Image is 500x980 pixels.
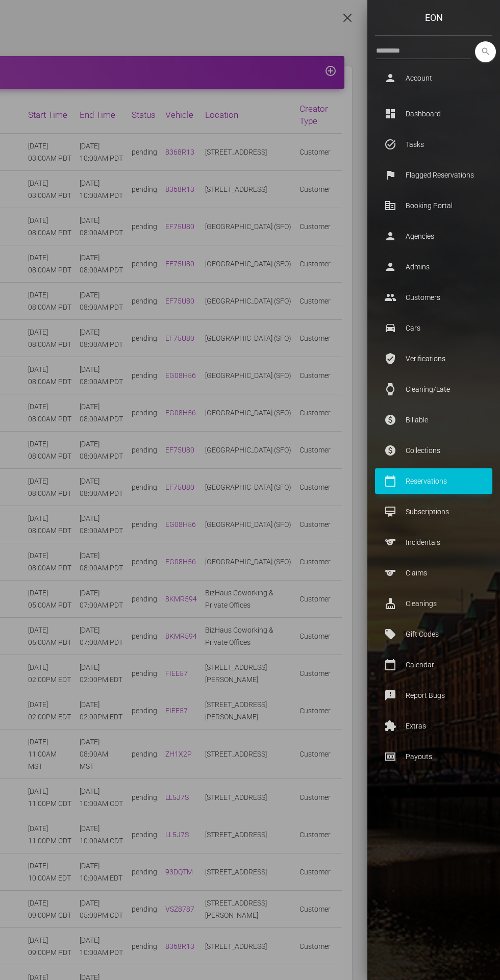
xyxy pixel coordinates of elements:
p: Incidentals [383,535,485,550]
p: Billable [383,412,485,428]
a: Eon [367,8,500,28]
p: Calendar [383,657,485,672]
a: person Admins [375,254,492,280]
p: Dashboard [383,106,485,121]
a: extension Extras [375,713,492,739]
a: cleaning_services Cleanings [375,591,492,616]
a: card_membership Subscriptions [375,499,492,524]
p: Tasks [383,137,485,152]
p: Extras [383,718,485,734]
p: Claims [383,565,485,581]
a: calendar_today Calendar [375,652,492,677]
a: drive_eta Cars [375,315,492,341]
a: dashboard Dashboard [375,101,492,127]
p: Customers [383,290,485,305]
p: Account [383,70,485,86]
p: Booking Portal [383,198,485,213]
p: Payouts [383,749,485,764]
a: money Payouts [375,744,492,769]
button: search [475,41,496,62]
a: verified_user Verifications [375,346,492,371]
a: watch Cleaning/Late [375,376,492,402]
p: Admins [383,259,485,274]
a: corporate_fare Booking Portal [375,193,492,218]
a: feedback Report Bugs [375,683,492,708]
p: Collections [383,443,485,458]
p: Cleanings [383,596,485,611]
a: sports Claims [375,560,492,586]
p: Reservations [383,473,485,489]
a: task_alt Tasks [375,132,492,157]
p: Subscriptions [383,504,485,519]
p: Cleaning/Late [383,382,485,397]
a: people Customers [375,285,492,310]
a: person Account [375,65,492,91]
p: Report Bugs [383,688,485,703]
p: Gift Codes [383,626,485,642]
p: Cars [383,320,485,336]
a: calendar_today Reservations [375,468,492,494]
p: Agencies [383,229,485,244]
a: local_offer Gift Codes [375,621,492,647]
a: person Agencies [375,223,492,249]
p: Verifications [383,351,485,366]
a: flag Flagged Reservations [375,162,492,188]
a: paid Billable [375,407,492,433]
a: paid Collections [375,438,492,463]
a: sports Incidentals [375,530,492,555]
p: Flagged Reservations [383,167,485,183]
